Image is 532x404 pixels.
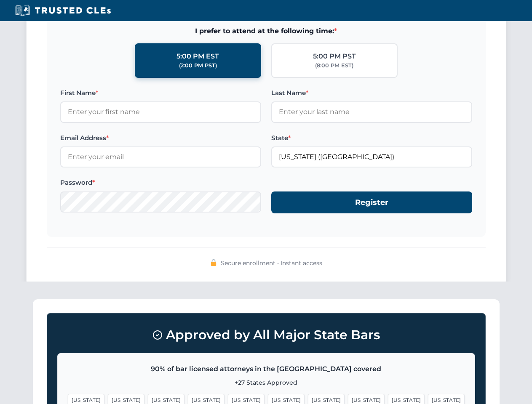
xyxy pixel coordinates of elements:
[60,133,261,143] label: Email Address
[271,146,472,167] input: Arizona (AZ)
[60,101,261,122] input: Enter your first name
[315,61,353,70] div: (8:00 PM EST)
[60,178,261,188] label: Password
[60,146,261,167] input: Enter your email
[13,4,113,17] img: Trusted CLEs
[271,88,472,98] label: Last Name
[179,61,217,70] div: (2:00 PM PST)
[210,259,217,266] img: 🔒
[221,258,322,268] span: Secure enrollment • Instant access
[68,364,465,375] p: 90% of bar licensed attorneys in the [GEOGRAPHIC_DATA] covered
[271,133,472,143] label: State
[60,88,261,98] label: First Name
[271,101,472,122] input: Enter your last name
[60,26,472,37] span: I prefer to attend at the following time:
[68,378,465,387] p: +27 States Approved
[313,51,356,62] div: 5:00 PM PST
[176,51,219,62] div: 5:00 PM EST
[57,324,475,346] h3: Approved by All Major State Bars
[271,191,472,214] button: Register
